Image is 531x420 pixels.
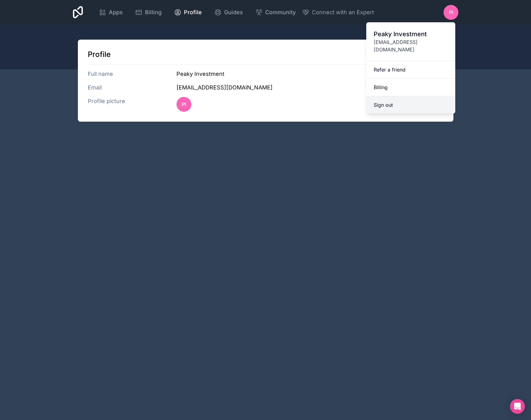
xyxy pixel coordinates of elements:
span: [EMAIL_ADDRESS][DOMAIN_NAME] [374,38,448,53]
h3: Profile picture [88,97,177,112]
span: Peaky Investment [374,30,448,38]
h3: [EMAIL_ADDRESS][DOMAIN_NAME] [176,83,443,92]
a: Guides [209,6,248,19]
h1: Profile [88,50,444,59]
h3: Full name [88,70,177,78]
a: Apps [94,6,128,19]
span: Connect with an Expert [312,8,374,17]
h3: Email [88,83,177,92]
a: Refer a friend [366,61,455,79]
button: Connect with an Expert [302,8,374,17]
span: PI [449,9,453,16]
span: Profile [184,8,202,17]
a: Billing [130,6,167,19]
h3: Peaky Investment [176,70,443,78]
span: Apps [109,8,123,17]
a: Billing [366,79,455,96]
a: Profile [169,6,207,19]
button: Sign out [366,96,455,114]
span: Billing [145,8,162,17]
span: Guides [224,8,243,17]
div: Open Intercom Messenger [510,399,525,414]
span: PI [182,101,186,108]
span: Community [265,8,296,17]
a: Community [250,6,301,19]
